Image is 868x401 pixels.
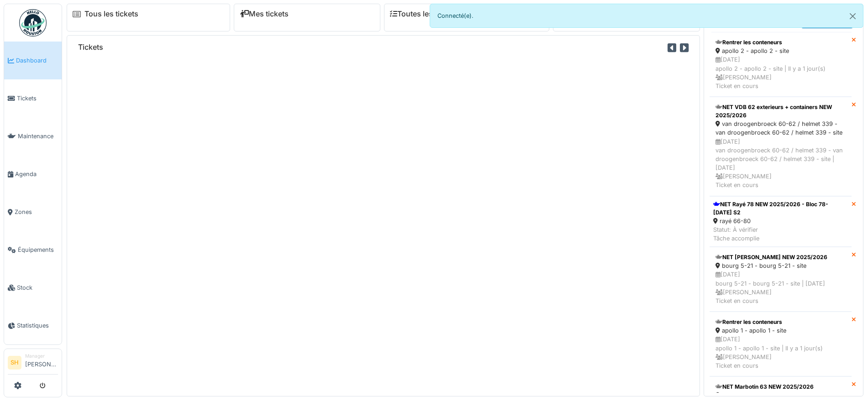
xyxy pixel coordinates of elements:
div: Manager [25,353,58,359]
div: Rentrer les conteneurs [715,318,846,326]
div: [DATE] bourg 5-21 - bourg 5-21 - site | [DATE] [PERSON_NAME] Ticket en cours [715,270,846,305]
div: apollo 1 - apollo 1 - site [715,326,846,335]
div: [DATE] apollo 1 - apollo 1 - site | Il y a 1 jour(s) [PERSON_NAME] Ticket en cours [715,335,846,370]
a: Tous les tickets [84,10,138,18]
span: Agenda [15,170,58,178]
span: Maintenance [18,132,58,141]
a: Zones [4,193,62,231]
div: [DATE] apollo 2 - apollo 2 - site | Il y a 1 jour(s) [PERSON_NAME] Ticket en cours [715,55,846,90]
div: van droogenbroeck 60-62 / helmet 339 - van droogenbroeck 60-62 / helmet 339 - site [715,120,846,137]
div: Connecté(e). [430,4,864,28]
h6: Tickets [78,43,103,52]
span: Statistiques [17,321,58,330]
a: Toutes les tâches [390,10,458,18]
a: Agenda [4,155,62,193]
a: NET Rayé 78 NEW 2025/2026 - Bloc 78- [DATE] S2 rayé 66-80 Statut: À vérifierTâche accomplie [710,196,852,247]
span: Stock [17,283,58,292]
a: Tickets [4,79,62,117]
span: Tickets [17,94,58,103]
div: bourg 5-21 - bourg 5-21 - site [715,261,846,270]
a: NET VDB 62 exterieurs + containers NEW 2025/2026 van droogenbroeck 60-62 / helmet 339 - van droog... [710,97,852,196]
a: Dashboard [4,42,62,79]
div: Rentrer les conteneurs [715,38,846,47]
a: Stock [4,269,62,307]
a: NET [PERSON_NAME] NEW 2025/2026 bourg 5-21 - bourg 5-21 - site [DATE]bourg 5-21 - bourg 5-21 - si... [710,247,852,312]
div: NET Rayé 78 NEW 2025/2026 - Bloc 78- [DATE] S2 [713,200,848,217]
a: Mes tickets [240,10,289,18]
button: Close [842,4,863,28]
span: Zones [15,208,58,216]
a: Maintenance [4,117,62,155]
a: Rentrer les conteneurs apollo 1 - apollo 1 - site [DATE]apollo 1 - apollo 1 - site | Il y a 1 jou... [710,312,852,376]
li: [PERSON_NAME] [25,353,58,372]
a: SH Manager[PERSON_NAME] [8,353,58,375]
li: SH [8,356,21,370]
div: NET VDB 62 exterieurs + containers NEW 2025/2026 [715,103,846,120]
div: NET Marbotin 63 NEW 2025/2026 [715,383,846,391]
div: NET [PERSON_NAME] NEW 2025/2026 [715,253,846,261]
div: Statut: À vérifier Tâche accomplie [713,225,848,243]
a: Statistiques [4,307,62,344]
a: Rentrer les conteneurs apollo 2 - apollo 2 - site [DATE]apollo 2 - apollo 2 - site | Il y a 1 jou... [710,32,852,97]
img: Badge_color-CXgf-gQk.svg [19,9,47,36]
span: Dashboard [16,56,58,65]
span: Équipements [18,245,58,254]
div: [DATE] van droogenbroeck 60-62 / helmet 339 - van droogenbroeck 60-62 / helmet 339 - site | [DATE... [715,137,846,190]
a: Équipements [4,231,62,269]
div: apollo 2 - apollo 2 - site [715,47,846,55]
div: rayé 66-80 [713,217,848,225]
